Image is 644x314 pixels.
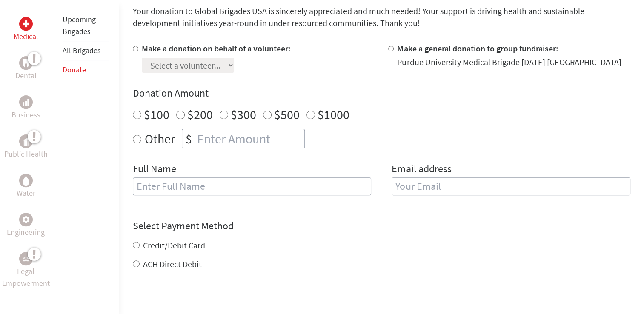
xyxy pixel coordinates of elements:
div: $ [182,129,195,148]
img: Business [23,99,29,106]
li: Donate [63,60,109,79]
img: Engineering [23,216,29,223]
a: WaterWater [17,174,35,199]
div: Legal Empowerment [19,252,33,265]
label: Make a donation on behalf of a volunteer: [142,43,291,54]
a: MedicalMedical [14,17,38,43]
a: EngineeringEngineering [7,213,45,238]
a: Donate [63,65,86,74]
label: $500 [274,106,300,123]
label: Email address [392,162,451,177]
input: Your Email [392,177,630,195]
input: Enter Full Name [133,177,372,195]
label: $200 [187,106,213,123]
label: $100 [144,106,169,123]
a: Legal EmpowermentLegal Empowerment [2,252,50,289]
p: Water [17,187,35,199]
h4: Donation Amount [133,86,630,100]
label: ACH Direct Debit [143,259,202,269]
div: Engineering [19,213,33,226]
p: Dental [15,70,37,82]
h4: Select Payment Method [133,219,630,233]
p: Legal Empowerment [2,265,50,289]
img: Dental [23,59,29,67]
a: BusinessBusiness [11,95,40,121]
p: Business [11,109,40,121]
div: Water [19,174,33,187]
img: Water [23,175,29,185]
label: $300 [231,106,256,123]
label: Full Name [133,162,176,177]
img: Public Health [23,137,29,146]
div: Business [19,95,33,109]
p: Engineering [7,226,45,238]
a: DentalDental [15,56,37,82]
img: Medical [23,20,29,27]
p: Your donation to Global Brigades USA is sincerely appreciated and much needed! Your support is dr... [133,5,630,29]
div: Dental [19,56,33,70]
label: Other [145,129,175,148]
li: All Brigades [63,41,109,60]
label: Make a general donation to group fundraiser: [397,43,558,54]
p: Medical [14,31,38,43]
label: Credit/Debit Card [143,240,205,251]
div: Medical [19,17,33,31]
input: Enter Amount [195,129,304,148]
a: All Brigades [63,46,101,55]
div: Public Health [19,134,33,148]
img: Legal Empowerment [23,256,29,261]
a: Public HealthPublic Health [4,134,48,160]
p: Public Health [4,148,48,160]
div: Purdue University Medical Brigade [DATE] [GEOGRAPHIC_DATA] [397,56,621,68]
label: $1000 [318,106,349,123]
a: Upcoming Brigades [63,14,96,36]
li: Upcoming Brigades [63,10,109,41]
